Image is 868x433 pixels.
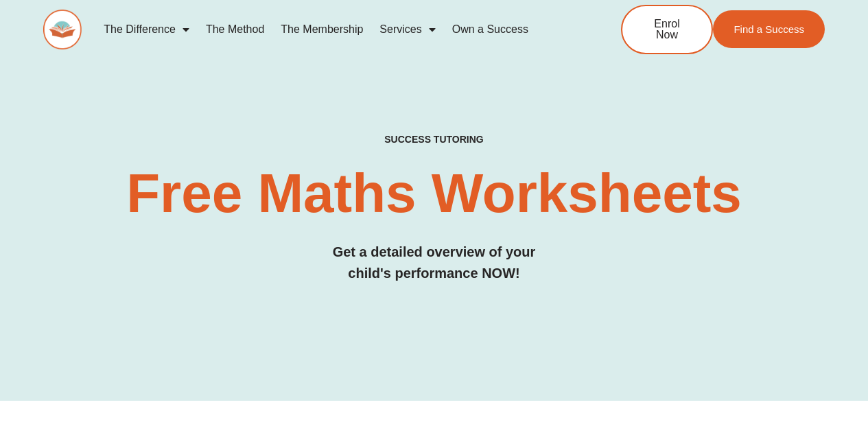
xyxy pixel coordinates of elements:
[198,14,272,45] a: The Method
[95,14,198,45] a: The Difference
[43,134,825,145] h4: SUCCESS TUTORING​
[95,14,576,45] nav: Menu
[643,19,691,40] span: Enrol Now
[734,24,804,34] span: Find a Success
[43,242,825,284] h3: Get a detailed overview of your child's performance NOW!
[444,14,537,45] a: Own a Success
[272,14,371,45] a: The Membership
[371,14,443,45] a: Services
[621,5,713,54] a: Enrol Now
[713,10,825,48] a: Find a Success
[43,166,825,221] h2: Free Maths Worksheets​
